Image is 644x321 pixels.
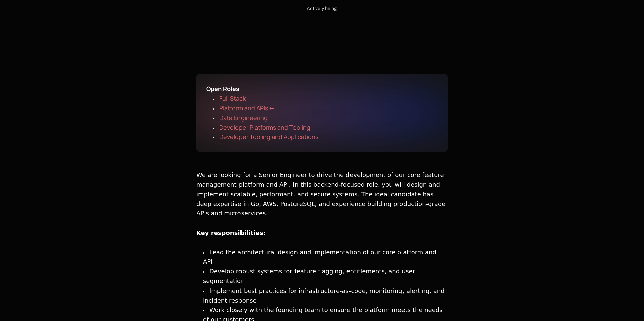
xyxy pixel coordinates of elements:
span: Key responsibilities: [196,229,266,236]
span: Implement best practices for infrastructure-as-code, monitoring, alerting, and incident response [203,287,446,304]
a: Developer Platforms and Tooling [219,125,310,131]
span: Open Roles [206,85,239,93]
span: Data Engineering [219,114,268,122]
a: Full Stack [219,96,246,102]
a: Data Engineering [219,116,268,121]
span: Actively hiring [307,6,337,11]
a: Platform and APIs ⬅ [219,106,274,111]
span: Platform and APIs ⬅ [219,104,274,112]
span: Develop robust systems for feature flagging, entitlements, and user segmentation [203,268,417,284]
span: Full Stack [219,94,246,102]
span: Lead the architectural design and implementation of our core platform and API [203,249,438,265]
a: Developer Tooling and Applications [219,135,318,140]
span: We are looking for a Senior Engineer to drive the development of our core feature management plat... [196,171,447,217]
span: Developer Tooling and Applications [219,133,318,141]
span: Developer Platforms and Tooling [219,123,310,131]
